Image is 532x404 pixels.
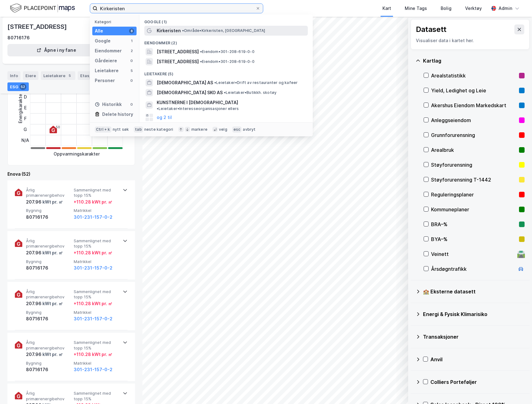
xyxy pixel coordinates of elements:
[113,127,129,132] div: nytt søk
[382,5,391,12] div: Kart
[134,126,143,133] div: tab
[80,73,118,78] div: Etasjer og enheter
[499,5,512,12] div: Admin
[423,57,525,64] div: Kartlag
[431,116,517,124] div: Anleggseiendom
[74,264,112,272] button: 301-231-157-0-2
[431,87,517,94] div: Yield, Ledighet og Leie
[465,5,482,12] div: Verktøy
[200,59,202,64] span: •
[7,44,105,56] button: Åpne i ny fane
[157,106,239,111] span: Leietaker • Interesseorganisasjoner ellers
[74,249,112,257] div: + 110.28 kWt pr. ㎡
[26,238,71,249] span: Årlig primærenergibehov
[431,102,517,109] div: Akershus Eiendom Markedskart
[182,28,184,33] span: •
[41,300,63,307] div: kWt pr. ㎡
[74,361,119,366] span: Matrikkel
[157,89,223,96] span: [DEMOGRAPHIC_DATA] SKO AS
[26,315,71,323] div: 80716176
[157,114,172,121] button: og 2 til
[26,249,63,257] div: 207.96
[74,340,119,351] span: Sammenlignet med topp 15%
[26,300,63,307] div: 207.96
[10,3,75,14] img: logo.f888ab2527a4732fd821a326f86c7f29.svg
[74,208,119,213] span: Matrikkel
[7,71,20,80] div: Info
[144,127,173,132] div: neste kategori
[431,176,517,183] div: Støyforurensning T-1442
[214,80,298,85] span: Leietaker • Drift av restauranter og kafeer
[74,351,112,358] div: + 110.28 kWt pr. ㎡
[74,289,119,300] span: Sammenlignet med topp 15%
[26,289,71,300] span: Årlig primærenergibehov
[431,146,517,154] div: Arealbruk
[26,208,71,213] span: Bygning
[431,191,517,198] div: Reguleringsplaner
[21,124,29,135] div: G
[431,265,515,273] div: Årsdøgntrafikk
[431,206,517,213] div: Kommuneplaner
[21,103,29,113] div: E
[95,101,122,108] div: Historikk
[26,391,71,402] span: Årlig primærenergibehov
[430,378,525,386] div: Colliers Porteføljer
[74,315,112,323] button: 301-231-157-0-2
[416,37,524,44] div: Visualiser data i kartet her.
[21,92,29,103] div: D
[74,391,119,402] span: Sammenlignet med topp 15%
[7,22,68,32] div: [STREET_ADDRESS]
[243,127,255,132] div: avbryt
[41,249,63,257] div: kWt pr. ㎡
[17,92,24,123] div: Energikarakter
[26,366,71,373] div: 80716176
[95,47,122,55] div: Eiendommer
[95,126,111,133] div: Ctrl + k
[157,106,159,111] span: •
[74,187,119,198] span: Sammenlignet med topp 15%
[26,340,71,351] span: Årlig primærenergibehov
[191,127,207,132] div: markere
[74,366,112,373] button: 301-231-157-0-2
[430,356,525,363] div: Anvil
[129,102,134,107] div: 0
[7,82,29,91] div: ESG
[98,4,255,13] input: Søk på adresse, matrikkel, gårdeiere, leietakere eller personer
[23,71,38,80] div: Eiere
[423,333,525,340] div: Transaksjoner
[416,24,447,34] div: Datasett
[74,213,112,221] button: 301-231-157-0-2
[224,90,277,95] span: Leietaker • Butikkh. skotøy
[56,125,60,129] div: 50
[431,131,517,139] div: Grunnforurensning
[423,310,525,318] div: Energi & Fysisk Klimarisiko
[41,198,63,206] div: kWt pr. ㎡
[95,20,137,24] div: Kategori
[102,111,133,118] div: Delete history
[67,72,73,79] div: 5
[129,68,134,73] div: 5
[41,351,63,358] div: kWt pr. ㎡
[157,99,238,106] span: KUNSTNERNE I [DEMOGRAPHIC_DATA]
[7,34,30,42] div: 80716176
[95,37,111,45] div: Google
[157,27,181,34] span: Kirkeristen
[431,250,515,258] div: Veinett
[74,238,119,249] span: Sammenlignet med topp 15%
[74,300,112,307] div: + 110.28 kWt pr. ㎡
[21,113,29,124] div: F
[517,250,525,258] div: 🛣️
[501,374,532,404] div: Kontrollprogram for chat
[157,58,199,65] span: [STREET_ADDRESS]
[139,36,313,47] div: Eiendommer (2)
[129,48,134,53] div: 2
[219,127,227,132] div: velg
[129,58,134,63] div: 0
[139,15,313,26] div: Google (1)
[200,49,202,54] span: •
[54,150,100,158] div: Oppvarmingskarakter
[95,57,117,64] div: Gårdeiere
[214,80,216,85] span: •
[129,38,134,43] div: 1
[129,78,134,83] div: 0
